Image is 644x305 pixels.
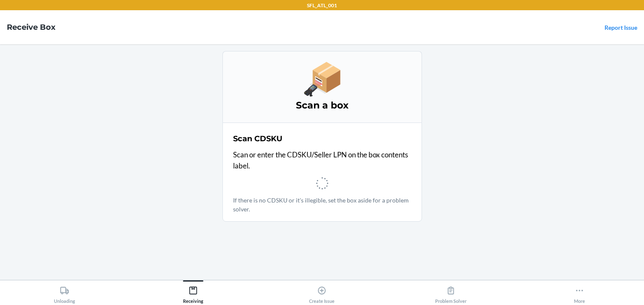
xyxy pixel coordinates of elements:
[233,99,411,112] h3: Scan a box
[7,22,56,33] h4: Receive Box
[233,149,411,171] p: Scan or enter the CDSKU/Seller LPN on the box contents label.
[386,280,515,304] button: Problem Solver
[515,280,644,304] button: More
[129,280,257,304] button: Receiving
[233,133,282,144] h2: Scan CDSKU
[605,24,637,31] a: Report Issue
[309,282,335,304] div: Create Issue
[435,282,467,304] div: Problem Solver
[574,282,585,304] div: More
[307,2,337,9] p: SFL_ATL_001
[233,196,411,214] p: If there is no CDSKU or it's illegible, set the box aside for a problem solver.
[183,282,203,304] div: Receiving
[258,280,386,304] button: Create Issue
[54,282,75,304] div: Unloading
